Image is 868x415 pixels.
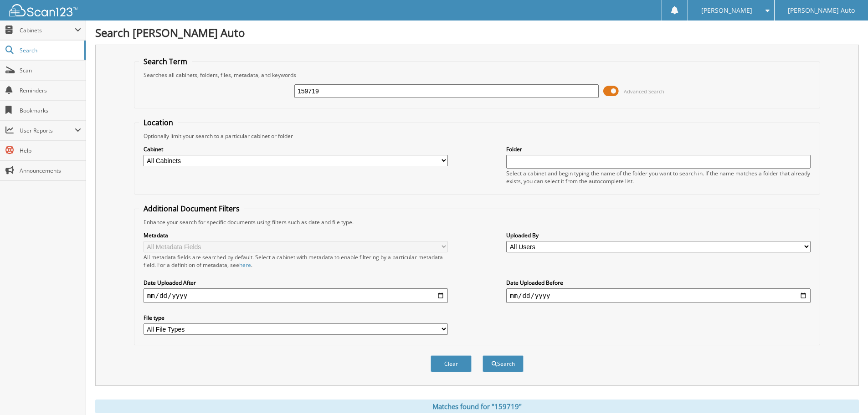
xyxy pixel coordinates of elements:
[95,400,859,413] div: Matches found for "159719"
[139,118,178,128] legend: Location
[20,87,81,94] span: Reminders
[139,56,192,67] legend: Search Term
[483,355,524,372] button: Search
[144,314,448,322] label: File type
[20,67,81,74] span: Scan
[20,107,81,114] span: Bookmarks
[20,127,75,134] span: User Reports
[9,4,77,16] img: scan123-logo-white.svg
[431,355,472,372] button: Clear
[139,132,815,140] div: Optionally limit your search to a particular cabinet or folder
[144,253,448,269] div: All metadata fields are searched by default. Select a cabinet with metadata to enable filtering b...
[506,145,811,153] label: Folder
[788,8,855,13] span: [PERSON_NAME] Auto
[624,88,664,95] span: Advanced Search
[506,231,811,239] label: Uploaded By
[95,25,859,40] h1: Search [PERSON_NAME] Auto
[144,279,448,287] label: Date Uploaded After
[20,26,75,34] span: Cabinets
[144,231,448,239] label: Metadata
[139,218,815,226] div: Enhance your search for specific documents using filters such as date and file type.
[20,46,80,54] span: Search
[144,288,448,303] input: start
[139,204,244,214] legend: Additional Document Filters
[144,145,448,153] label: Cabinet
[506,279,811,287] label: Date Uploaded Before
[20,147,81,154] span: Help
[139,71,815,79] div: Searches all cabinets, folders, files, metadata, and keywords
[506,288,811,303] input: end
[506,169,811,185] div: Select a cabinet and begin typing the name of the folder you want to search in. If the name match...
[20,167,81,174] span: Announcements
[239,261,251,269] a: here
[701,8,752,13] span: [PERSON_NAME]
